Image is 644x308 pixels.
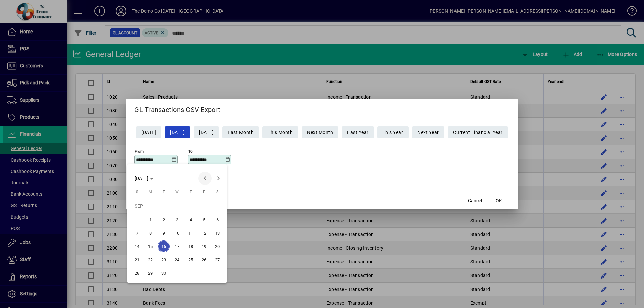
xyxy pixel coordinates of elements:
button: Tue Sep 30 2025 [157,266,170,280]
button: Mon Sep 01 2025 [144,213,157,226]
button: Fri Sep 19 2025 [197,240,211,253]
button: Fri Sep 05 2025 [197,213,211,226]
span: 21 [131,254,143,266]
button: Fri Sep 12 2025 [197,226,211,240]
span: 19 [198,240,210,252]
span: M [149,190,152,194]
button: Sun Sep 14 2025 [130,240,144,253]
button: Previous month [198,172,212,185]
span: 11 [184,227,197,239]
span: 10 [171,227,183,239]
button: Thu Sep 11 2025 [184,226,197,240]
span: 2 [158,213,170,226]
span: 9 [158,227,170,239]
button: Wed Sep 03 2025 [170,213,184,226]
button: Wed Sep 17 2025 [170,240,184,253]
span: 18 [184,240,197,252]
span: 20 [211,240,223,252]
span: T [163,190,165,194]
span: 22 [144,254,156,266]
span: 5 [198,213,210,226]
span: T [190,190,192,194]
span: 26 [198,254,210,266]
button: Tue Sep 09 2025 [157,226,170,240]
span: 7 [131,227,143,239]
span: 17 [171,240,183,252]
span: 1 [144,213,156,226]
button: Thu Sep 04 2025 [184,213,197,226]
button: Sun Sep 07 2025 [130,226,144,240]
span: 30 [158,267,170,279]
span: 12 [198,227,210,239]
span: 28 [131,267,143,279]
span: 8 [144,227,156,239]
button: Tue Sep 23 2025 [157,253,170,266]
button: Mon Sep 15 2025 [144,240,157,253]
span: S [136,190,138,194]
button: Sat Sep 20 2025 [211,240,224,253]
span: 15 [144,240,156,252]
span: 25 [184,254,197,266]
button: Mon Sep 08 2025 [144,226,157,240]
button: Wed Sep 10 2025 [170,226,184,240]
span: 14 [131,240,143,252]
button: Thu Sep 25 2025 [184,253,197,266]
button: Tue Sep 02 2025 [157,213,170,226]
span: 27 [211,254,223,266]
button: Choose month and year [132,172,156,184]
button: Tue Sep 16 2025 [157,240,170,253]
button: Sun Sep 21 2025 [130,253,144,266]
button: Thu Sep 18 2025 [184,240,197,253]
span: 23 [158,254,170,266]
button: Wed Sep 24 2025 [170,253,184,266]
span: S [216,190,219,194]
span: 13 [211,227,223,239]
button: Sun Sep 28 2025 [130,266,144,280]
button: Sat Sep 27 2025 [211,253,224,266]
td: SEP [130,199,224,213]
span: [DATE] [135,176,148,181]
span: 29 [144,267,156,279]
button: Fri Sep 26 2025 [197,253,211,266]
span: 16 [158,240,170,252]
button: Sat Sep 13 2025 [211,226,224,240]
button: Mon Sep 29 2025 [144,266,157,280]
span: F [203,190,205,194]
span: 24 [171,254,183,266]
span: W [175,190,179,194]
button: Next month [212,172,225,185]
button: Mon Sep 22 2025 [144,253,157,266]
span: 4 [184,213,197,226]
button: Sat Sep 06 2025 [211,213,224,226]
span: 3 [171,213,183,226]
span: 6 [211,213,223,226]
